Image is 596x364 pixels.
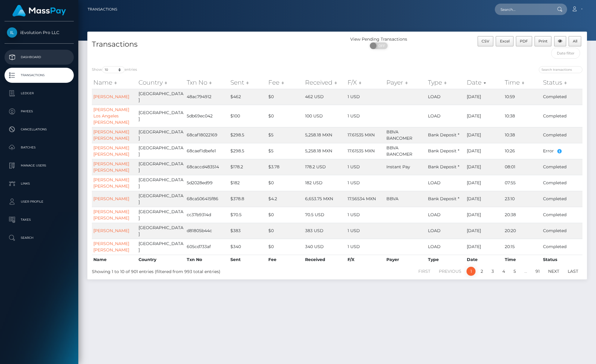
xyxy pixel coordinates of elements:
[229,143,267,159] td: $298.5
[267,207,304,223] td: $0
[267,175,304,191] td: $0
[503,89,541,105] td: 10:59
[346,207,385,223] td: 1 USD
[304,191,346,207] td: 6,653.75 MXN
[185,191,229,207] td: 68ca506415f86
[541,191,582,207] td: Completed
[185,143,229,159] td: 68caef1dbefe1
[346,255,385,264] th: F/X
[229,223,267,239] td: $383
[503,255,541,264] th: Time
[185,76,229,89] th: Txn No: activate to sort column ascending
[229,191,267,207] td: $378.8
[503,239,541,255] td: 20:15
[229,175,267,191] td: $182
[267,159,304,175] td: $3.78
[541,159,582,175] td: Completed
[488,267,497,276] a: 3
[503,191,541,207] td: 23:10
[346,191,385,207] td: 17.56534 MXN
[385,255,427,264] th: Payer
[337,36,420,42] div: View Pending Transactions
[541,89,582,105] td: Completed
[137,191,185,207] td: [GEOGRAPHIC_DATA]
[482,39,489,43] span: CSV
[137,207,185,223] td: [GEOGRAPHIC_DATA]
[304,105,346,127] td: 100 USD
[93,228,129,233] a: [PERSON_NAME]
[5,230,74,245] a: Search
[304,175,346,191] td: 182 USD
[92,66,137,73] label: Show entries
[88,3,117,16] a: Transactions
[137,223,185,239] td: [GEOGRAPHIC_DATA]
[541,207,582,223] td: Completed
[93,196,129,201] a: [PERSON_NAME]
[7,53,71,62] p: Dashboard
[185,89,229,105] td: 48ac794912
[5,158,74,173] a: Manage Users
[93,209,129,221] a: [PERSON_NAME] [PERSON_NAME]
[346,175,385,191] td: 1 USD
[5,30,74,35] span: iEvolution Pro LLC
[541,105,582,127] td: Completed
[346,105,385,127] td: 1 USD
[93,107,129,125] a: [PERSON_NAME] Los Angeles [PERSON_NAME]
[500,39,510,43] span: Excel
[5,140,74,155] a: Batches
[5,122,74,137] a: Cancellations
[426,105,465,127] td: LOAD
[346,89,385,105] td: 1 USD
[573,39,577,43] span: All
[93,177,129,189] a: [PERSON_NAME] [PERSON_NAME]
[185,175,229,191] td: 5d2028ed99
[185,127,229,143] td: 68caf18022169
[137,175,185,191] td: [GEOGRAPHIC_DATA]
[426,76,465,89] th: Type: activate to sort column ascending
[426,143,465,159] td: Bank Deposit *
[465,76,503,89] th: Date: activate to sort column ascending
[5,68,74,83] a: Transactions
[499,267,508,276] a: 4
[564,267,582,276] a: Last
[532,267,543,276] a: 91
[426,175,465,191] td: LOAD
[185,105,229,127] td: 5db69ec042
[92,39,333,50] h4: Transactions
[5,194,74,209] a: User Profile
[346,143,385,159] td: 17.61535 MXN
[93,161,129,173] a: [PERSON_NAME] [PERSON_NAME]
[229,127,267,143] td: $298.5
[267,105,304,127] td: $0
[304,127,346,143] td: 5,258.18 MXN
[7,161,71,170] p: Manage Users
[92,76,137,89] th: Name: activate to sort column ascending
[7,143,71,152] p: Batches
[465,143,503,159] td: [DATE]
[7,27,17,38] img: iEvolution Pro LLC
[12,5,66,17] img: MassPay Logo
[7,179,71,188] p: Links
[304,76,346,89] th: Received: activate to sort column ascending
[426,223,465,239] td: LOAD
[465,105,503,127] td: [DATE]
[503,223,541,239] td: 20:20
[5,212,74,227] a: Taxes
[465,127,503,143] td: [DATE]
[426,89,465,105] td: LOAD
[7,71,71,80] p: Transactions
[229,76,267,89] th: Sent: activate to sort column ascending
[93,241,129,253] a: [PERSON_NAME] [PERSON_NAME]
[304,89,346,105] td: 462 USD
[535,36,552,46] button: Print
[137,239,185,255] td: [GEOGRAPHIC_DATA]
[185,159,229,175] td: 68caccd483514
[267,223,304,239] td: $0
[5,104,74,119] a: Payees
[477,267,486,276] a: 2
[386,164,410,170] span: Instant Pay
[539,66,582,73] input: Search transactions
[541,127,582,143] td: Completed
[538,39,548,43] span: Print
[495,4,551,15] input: Search...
